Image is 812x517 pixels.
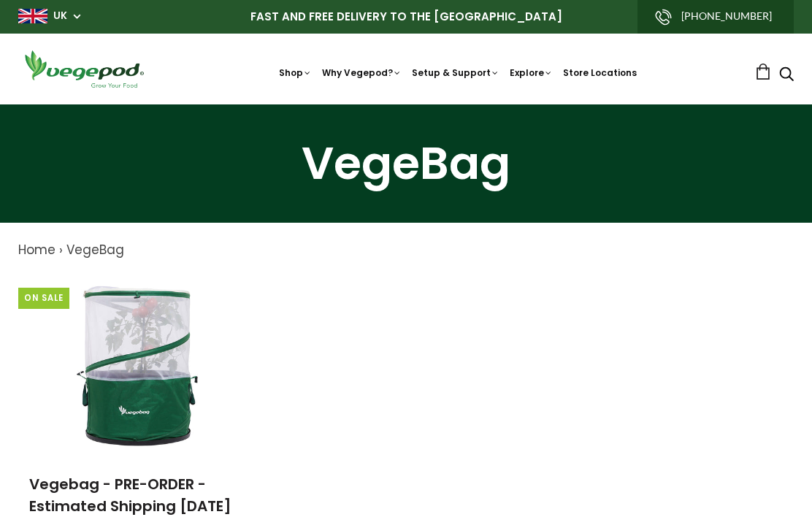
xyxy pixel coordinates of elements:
a: Explore [510,66,553,79]
a: UK [53,9,67,23]
a: Home [18,241,55,258]
img: Vegepod [18,48,150,90]
a: VegeBag [66,241,124,258]
a: Why Vegepod? [322,66,402,79]
a: Shop [279,66,312,79]
img: gb_large.png [18,9,47,23]
img: Vegebag - PRE-ORDER - Estimated Shipping September 15th [48,275,231,457]
a: Store Locations [563,66,637,79]
a: Search [779,68,794,83]
nav: breadcrumbs [18,241,794,260]
a: Setup & Support [412,66,499,79]
span: › [59,241,63,258]
h1: VegeBag [18,141,794,186]
a: Vegebag - PRE-ORDER - Estimated Shipping [DATE] [29,474,231,516]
